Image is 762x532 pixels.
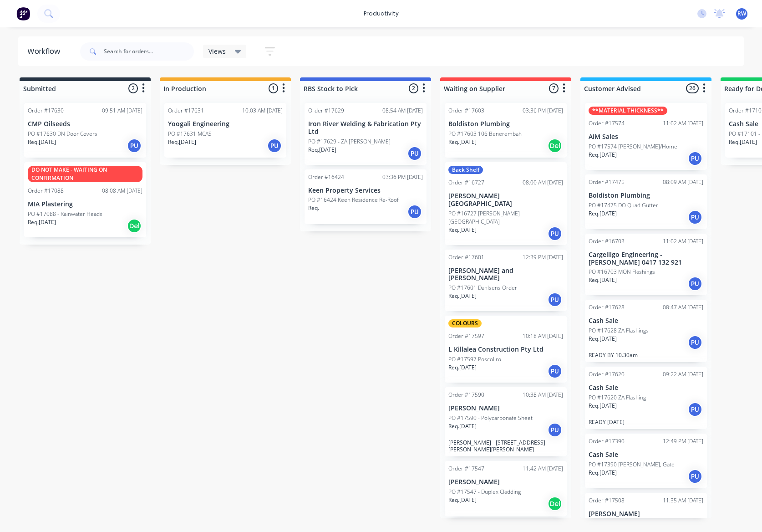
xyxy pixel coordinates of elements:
[28,187,64,195] div: Order #17088
[663,178,703,186] div: 08:09 AM [DATE]
[589,192,703,199] p: Boldiston Plumbing
[168,107,204,115] div: Order #17631
[589,303,625,312] div: Order #17628
[448,210,563,226] p: PO #16727 [PERSON_NAME][GEOGRAPHIC_DATA]
[448,107,484,115] div: Order #17603
[589,151,617,159] p: Req. [DATE]
[16,7,30,20] img: Factory
[28,200,142,208] p: MIA Plastering
[585,367,707,429] div: Order #1762009:22 AM [DATE]Cash SalePO #17620 ZA FlashingReq.[DATE]PUREADY [DATE]
[663,370,703,379] div: 09:22 AM [DATE]
[448,130,522,138] p: PO #17603 106 Benerembah
[445,162,567,245] div: Back ShelfOrder #1672708:00 AM [DATE][PERSON_NAME][GEOGRAPHIC_DATA]PO #16727 [PERSON_NAME][GEOGRA...
[448,292,477,300] p: Req. [DATE]
[523,179,563,187] div: 08:00 AM [DATE]
[589,251,703,266] p: Cargelligo Engineering - [PERSON_NAME] 0417 132 921
[589,119,625,128] div: Order #17574
[548,496,562,511] div: Del
[445,316,567,383] div: COLOURSOrder #1759710:18 AM [DATE]L Killalea Construction Pty LtdPO #17597 PoscoliroReq.[DATE]PU
[308,138,391,146] p: PO #17629 - ZA [PERSON_NAME]
[448,404,563,412] p: [PERSON_NAME]
[589,276,617,284] p: Req. [DATE]
[308,146,336,154] p: Req. [DATE]
[589,143,677,151] p: PO #17574 [PERSON_NAME]/Home
[448,488,521,496] p: PO #17547 - Duplex Cladding
[589,317,703,325] p: Cash Sale
[127,138,142,153] div: PU
[448,355,501,363] p: PO #17597 Poscoliro
[688,469,702,484] div: PU
[589,460,675,469] p: PO #17390 [PERSON_NAME], Gate
[548,292,562,307] div: PU
[589,469,617,477] p: Req. [DATE]
[448,422,477,430] p: Req. [DATE]
[589,394,646,402] p: PO #17620 ZA Flashing
[242,107,283,115] div: 10:03 AM [DATE]
[448,179,484,187] div: Order #16727
[308,196,399,204] p: PO #16424 Keen Residence Re-Roof
[267,138,282,153] div: PU
[305,169,427,224] div: Order #1642403:36 PM [DATE]Keen Property ServicesPO #16424 Keen Residence Re-RoofReq.PU
[102,187,142,195] div: 08:08 AM [DATE]
[688,276,702,291] div: PU
[445,387,567,456] div: Order #1759010:38 AM [DATE][PERSON_NAME]PO #17590 - Polycarbonate SheetReq.[DATE]PU[PERSON_NAME] ...
[663,119,703,128] div: 11:02 AM [DATE]
[24,103,146,158] div: Order #1763009:51 AM [DATE]CMP OilseedsPO #17630 DN Door CoversReq.[DATE]PU
[28,138,56,146] p: Req. [DATE]
[27,46,65,57] div: Workflow
[523,332,563,340] div: 10:18 AM [DATE]
[28,107,64,115] div: Order #17630
[523,253,563,261] div: 12:39 PM [DATE]
[448,439,563,453] p: [PERSON_NAME] - [STREET_ADDRESS][PERSON_NAME][PERSON_NAME]
[382,173,423,181] div: 03:36 PM [DATE]
[28,130,97,138] p: PO #17630 DN Door Covers
[448,192,563,208] p: [PERSON_NAME][GEOGRAPHIC_DATA]
[445,103,567,158] div: Order #1760303:36 PM [DATE]Boldiston PlumbingPO #17603 106 BenerembahReq.[DATE]Del
[407,146,422,161] div: PU
[523,107,563,115] div: 03:36 PM [DATE]
[589,210,617,218] p: Req. [DATE]
[448,319,482,327] div: COLOURS
[448,414,533,422] p: PO #17590 - Polycarbonate Sheet
[688,210,702,225] div: PU
[382,107,423,115] div: 08:54 AM [DATE]
[589,107,667,115] div: **MATERIAL THICKNESS**
[663,437,703,445] div: 12:49 PM [DATE]
[729,138,757,146] p: Req. [DATE]
[523,465,563,473] div: 11:42 AM [DATE]
[445,461,567,517] div: Order #1754711:42 AM [DATE][PERSON_NAME]PO #17547 - Duplex CladdingReq.[DATE]Del
[589,437,625,445] div: Order #17390
[663,496,703,505] div: 11:35 AM [DATE]
[164,103,286,158] div: Order #1763110:03 AM [DATE]Yoogali EngineeringPO #17631 MCASReq.[DATE]PU
[589,496,625,505] div: Order #17508
[585,234,707,296] div: Order #1670311:02 AM [DATE]Cargelligo Engineering - [PERSON_NAME] 0417 132 921PO #16703 MON Flash...
[448,267,563,282] p: [PERSON_NAME] and [PERSON_NAME]
[589,370,625,379] div: Order #17620
[548,423,562,437] div: PU
[359,7,403,20] div: productivity
[548,226,562,241] div: PU
[448,138,477,146] p: Req. [DATE]
[448,253,484,261] div: Order #17601
[448,496,477,504] p: Req. [DATE]
[448,332,484,340] div: Order #17597
[688,335,702,350] div: PU
[168,138,196,146] p: Req. [DATE]
[28,166,142,182] div: DO NOT MAKE - WAITING ON CONFIRMATION
[737,10,746,18] span: RW
[523,391,563,399] div: 10:38 AM [DATE]
[663,303,703,312] div: 08:47 AM [DATE]
[127,219,142,233] div: Del
[688,402,702,417] div: PU
[308,120,423,136] p: Iron River Welding & Fabrication Pty Ltd
[168,120,283,128] p: Yoogali Engineering
[589,352,703,358] p: READY BY 10.30am
[589,335,617,343] p: Req. [DATE]
[589,510,703,518] p: [PERSON_NAME]
[589,451,703,459] p: Cash Sale
[585,174,707,229] div: Order #1747508:09 AM [DATE]Boldiston PlumbingPO #17475 DO Quad GutterReq.[DATE]PU
[448,391,484,399] div: Order #17590
[28,210,102,218] p: PO #17088 - Rainwater Heads
[589,327,649,335] p: PO #17628 ZA Flashings
[448,465,484,473] div: Order #17547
